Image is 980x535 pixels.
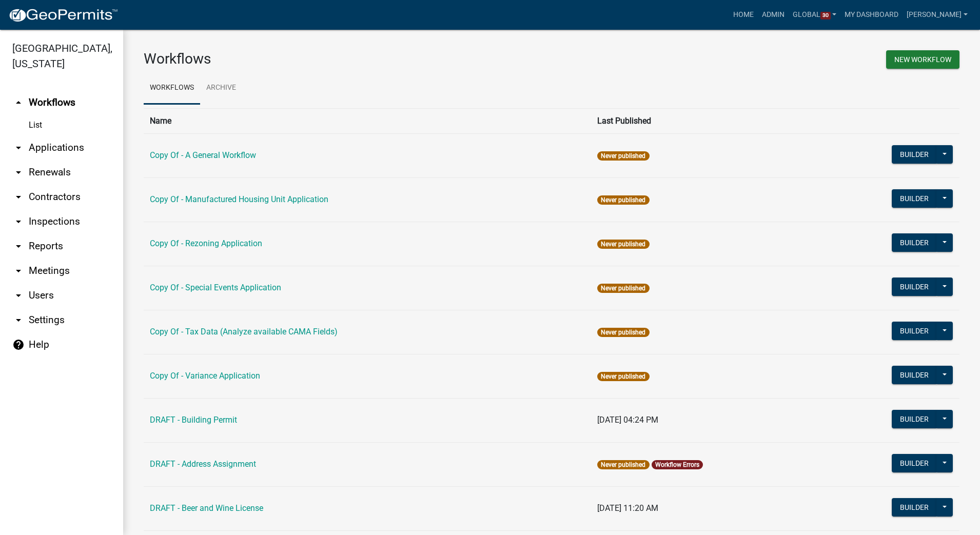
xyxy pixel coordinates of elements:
[144,50,544,68] h3: Workflows
[892,410,937,428] button: Builder
[150,415,237,425] a: DRAFT - Building Permit
[150,503,263,513] a: DRAFT - Beer and Wine License
[12,265,25,277] i: arrow_drop_down
[903,5,972,25] a: [PERSON_NAME]
[150,150,256,160] a: Copy Of - A General Workflow
[892,189,937,208] button: Builder
[597,372,649,381] span: Never published
[597,195,649,205] span: Never published
[840,5,903,25] a: My Dashboard
[597,503,658,513] span: [DATE] 11:20 AM
[892,145,937,164] button: Builder
[150,327,338,336] a: Copy Of - Tax Data (Analyze available CAMA Fields)
[729,5,758,25] a: Home
[758,5,789,25] a: Admin
[144,108,591,133] th: Name
[150,283,281,292] a: Copy Of - Special Events Application
[892,233,937,252] button: Builder
[789,5,841,25] a: Global30
[144,72,200,105] a: Workflows
[597,240,649,249] span: Never published
[597,328,649,337] span: Never published
[12,240,25,252] i: arrow_drop_down
[597,415,658,425] span: [DATE] 04:24 PM
[150,239,262,248] a: Copy Of - Rezoning Application
[12,289,25,302] i: arrow_drop_down
[12,314,25,326] i: arrow_drop_down
[200,72,242,105] a: Archive
[820,12,831,20] span: 30
[12,142,25,154] i: arrow_drop_down
[892,366,937,384] button: Builder
[892,498,937,517] button: Builder
[597,284,649,293] span: Never published
[12,339,25,351] i: help
[591,108,827,133] th: Last Published
[150,371,260,381] a: Copy Of - Variance Application
[12,215,25,228] i: arrow_drop_down
[150,459,256,469] a: DRAFT - Address Assignment
[12,191,25,203] i: arrow_drop_down
[892,454,937,472] button: Builder
[12,166,25,179] i: arrow_drop_down
[886,50,959,69] button: New Workflow
[892,322,937,340] button: Builder
[597,151,649,161] span: Never published
[655,461,699,468] a: Workflow Errors
[150,194,328,204] a: Copy Of - Manufactured Housing Unit Application
[892,278,937,296] button: Builder
[12,96,25,109] i: arrow_drop_up
[597,460,649,469] span: Never published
